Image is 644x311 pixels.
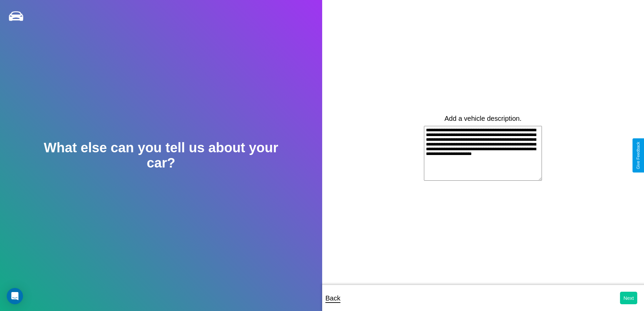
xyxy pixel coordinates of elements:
[326,292,340,304] p: Back
[32,140,290,171] h2: What else can you tell us about your car?
[445,115,522,123] label: Add a vehicle description.
[7,288,23,304] div: Open Intercom Messenger
[620,292,637,304] button: Next
[636,142,641,169] div: Give Feedback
